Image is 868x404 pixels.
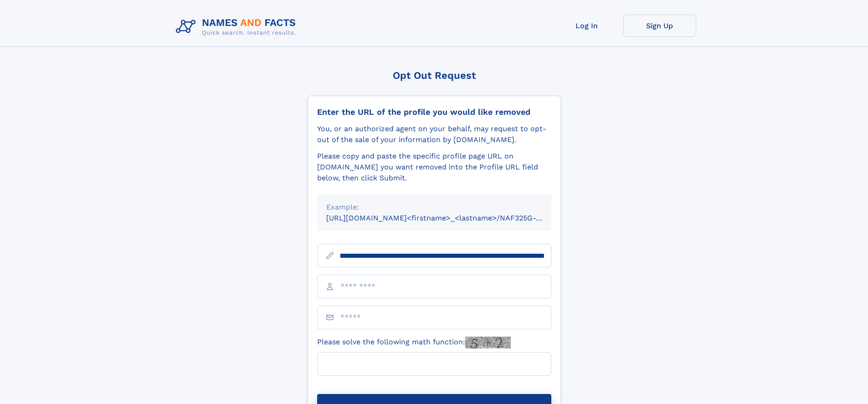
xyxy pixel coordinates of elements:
[317,151,551,184] div: Please copy and paste the specific profile page URL on [DOMAIN_NAME] you want removed into the Pr...
[550,15,623,37] a: Log In
[326,202,542,213] div: Example:
[623,15,696,37] a: Sign Up
[317,123,551,145] div: You, or an authorized agent on your behalf, may request to opt-out of the sale of your informatio...
[317,337,511,348] label: Please solve the following math function:
[317,107,551,117] div: Enter the URL of the profile you would like removed
[326,214,569,222] small: [URL][DOMAIN_NAME]<firstname>_<lastname>/NAF325G-xxxxxxxx
[172,15,303,39] img: Logo Names and Facts
[308,70,561,81] div: Opt Out Request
